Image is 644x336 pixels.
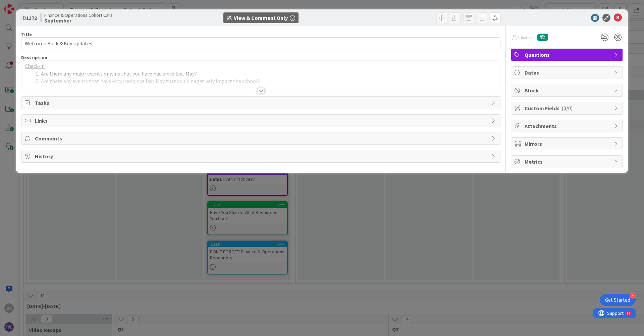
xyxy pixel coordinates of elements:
[26,14,37,21] b: 1172
[21,54,47,60] span: Description
[525,122,610,130] span: Attachments
[630,293,636,299] div: 4
[525,69,610,77] span: Dates
[234,14,288,22] div: View & Comment Only
[44,18,113,23] b: September
[14,1,31,9] span: Support
[525,51,610,59] span: Questions
[21,31,32,37] label: Title
[21,14,37,22] span: ID
[525,158,610,166] span: Metrics
[525,86,610,94] span: Block
[25,62,45,69] u: Check-in
[33,70,497,78] li: Are there any major events or wins that you have had since last May?
[525,140,610,148] span: Mirrors
[44,12,113,18] span: Finance & Operations Cohort Calls
[525,104,610,112] span: Custom Fields
[561,105,573,112] span: ( 0/0 )
[21,37,500,49] input: type card name here...
[35,134,488,142] span: Comments
[34,3,37,8] div: 9+
[605,297,630,303] div: Get Started
[35,117,488,125] span: Links
[35,99,488,107] span: Tasks
[518,33,533,41] span: Owner
[600,294,636,306] div: Open Get Started checklist, remaining modules: 4
[35,152,488,160] span: History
